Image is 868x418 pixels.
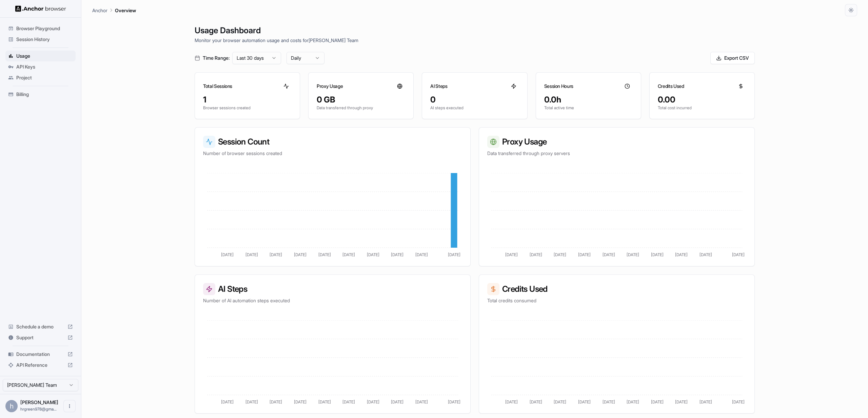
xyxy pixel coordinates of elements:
tspan: [DATE] [270,399,282,404]
p: Data transferred through proxy servers [487,150,746,157]
tspan: [DATE] [245,252,258,257]
tspan: [DATE] [699,252,712,257]
tspan: [DATE] [505,399,518,404]
tspan: [DATE] [554,399,566,404]
div: 0.00 [658,94,746,105]
tspan: [DATE] [367,399,379,404]
button: Export CSV [710,52,755,64]
div: 0 GB [317,94,405,105]
tspan: [DATE] [627,252,639,257]
div: API Keys [5,61,76,72]
p: Total active time [544,105,633,111]
div: h [5,400,18,412]
p: Total cost incurred [658,105,746,111]
h3: Session Hours [544,83,573,90]
img: Anchor Logo [15,5,66,12]
div: 0.0h [544,94,633,105]
span: Usage [16,53,73,59]
span: Project [16,74,73,81]
span: Browser Playground [16,25,73,32]
button: Open menu [63,400,76,412]
p: Data transferred through proxy [317,105,405,111]
div: Support [5,332,76,343]
p: Browser sessions created [203,105,292,111]
p: Number of browser sessions created [203,150,462,157]
div: Documentation [5,349,76,360]
span: Time Range: [203,55,230,61]
tspan: [DATE] [603,399,615,404]
p: Number of AI automation steps executed [203,297,462,304]
h3: AI Steps [203,283,462,295]
div: 0 [430,94,519,105]
p: Monitor your browser automation usage and costs for [PERSON_NAME] Team [195,37,755,44]
tspan: [DATE] [391,399,403,404]
tspan: [DATE] [318,252,331,257]
span: Schedule a demo [16,323,65,330]
tspan: [DATE] [318,399,331,404]
tspan: [DATE] [651,252,664,257]
tspan: [DATE] [578,252,591,257]
tspan: [DATE] [294,399,307,404]
tspan: [DATE] [270,252,282,257]
h3: Session Count [203,136,462,148]
nav: breadcrumb [92,6,136,14]
span: hrgreen978@gmail.com [20,406,57,412]
p: AI steps executed [430,105,519,111]
tspan: [DATE] [732,252,745,257]
tspan: [DATE] [221,252,234,257]
tspan: [DATE] [448,399,460,404]
h3: Proxy Usage [487,136,746,148]
tspan: [DATE] [448,252,460,257]
span: API Keys [16,63,73,70]
tspan: [DATE] [627,399,639,404]
div: Billing [5,89,76,100]
h3: AI Steps [430,83,447,90]
tspan: [DATE] [554,252,566,257]
h3: Credits Used [658,83,684,90]
tspan: [DATE] [294,252,307,257]
p: Total credits consumed [487,297,746,304]
tspan: [DATE] [732,399,745,404]
tspan: [DATE] [367,252,379,257]
div: Schedule a demo [5,321,76,332]
tspan: [DATE] [245,399,258,404]
h3: Credits Used [487,283,746,295]
tspan: [DATE] [603,252,615,257]
div: API Reference [5,360,76,370]
div: Project [5,72,76,83]
tspan: [DATE] [699,399,712,404]
tspan: [DATE] [415,252,428,257]
tspan: [DATE] [221,399,234,404]
div: Browser Playground [5,23,76,34]
p: Anchor [92,7,107,14]
span: Support [16,334,65,341]
tspan: [DATE] [578,399,591,404]
span: Billing [16,91,73,98]
tspan: [DATE] [342,399,355,404]
p: Overview [115,7,136,14]
h3: Total Sessions [203,83,232,90]
div: 1 [203,94,292,105]
span: Documentation [16,351,65,358]
span: API Reference [16,362,65,368]
h1: Usage Dashboard [195,24,755,37]
tspan: [DATE] [675,399,688,404]
h3: Proxy Usage [317,83,343,90]
tspan: [DATE] [675,252,688,257]
tspan: [DATE] [530,399,542,404]
tspan: [DATE] [505,252,518,257]
tspan: [DATE] [391,252,403,257]
tspan: [DATE] [342,252,355,257]
span: harry green [20,399,58,405]
div: Usage [5,51,76,61]
tspan: [DATE] [415,399,428,404]
tspan: [DATE] [530,252,542,257]
div: Session History [5,34,76,45]
span: Session History [16,36,73,43]
tspan: [DATE] [651,399,664,404]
